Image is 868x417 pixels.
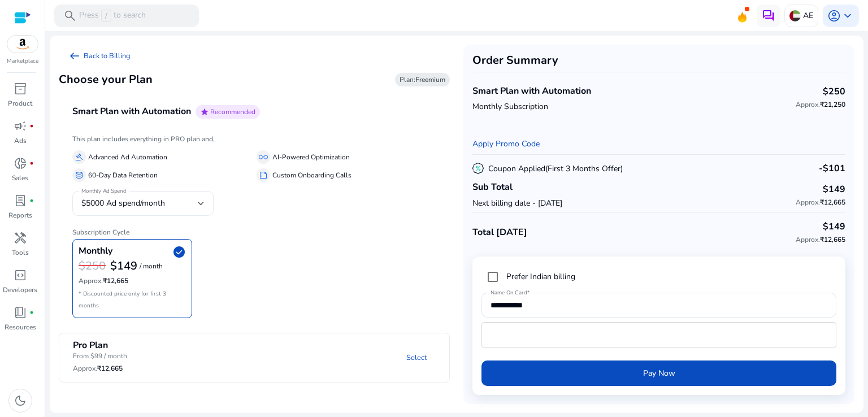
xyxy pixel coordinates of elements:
[803,6,813,25] p: AE
[488,324,830,346] iframe: Secure card payment input frame
[14,157,27,170] span: donut_small
[14,119,27,133] span: campaign
[272,170,351,181] p: Custom Onboarding Calls
[7,36,38,53] img: amazon.svg
[12,173,28,183] p: Sales
[59,45,140,67] a: arrow_left_altBack to Billing
[400,75,445,84] span: Plan:
[14,306,27,319] span: book_4
[79,277,186,285] h6: ₹12,665
[210,107,255,116] span: Recommended
[101,10,111,22] span: /
[81,187,126,195] mat-label: Monthly Ad Spend
[796,198,820,207] span: Approx.
[504,271,575,283] label: Prefer Indian billing
[796,235,820,244] span: Approx.
[110,258,137,273] b: $149
[29,124,34,128] span: fiber_manual_record
[29,310,34,315] span: fiber_manual_record
[29,161,34,166] span: fiber_manual_record
[823,184,845,195] h4: $149
[8,98,32,108] p: Product
[7,57,38,66] p: Marketplace
[796,101,845,108] h6: ₹21,250
[14,231,27,245] span: handyman
[88,151,167,163] p: Advanced Ad Automation
[59,73,153,86] h3: Choose your Plan
[823,86,845,97] h4: $250
[472,197,562,209] p: Next billing date - [DATE]
[79,246,112,257] h4: Monthly
[29,198,34,203] span: fiber_manual_record
[200,107,209,116] span: star
[472,227,527,238] h4: Total [DATE]
[14,394,27,407] span: dark_mode
[81,198,165,208] span: $5000 Ad spend/month
[140,263,163,270] p: / month
[8,210,32,220] p: Reports
[79,10,146,22] p: Press to search
[819,163,845,174] h4: -$101
[172,245,186,259] span: check_circle
[789,10,801,21] img: ae.svg
[73,364,97,373] span: Approx.
[397,347,436,368] a: Select
[12,247,29,258] p: Tools
[823,221,845,232] h4: $149
[59,132,450,327] div: Smart Plan with AutomationstarRecommended
[63,9,77,23] span: search
[472,86,591,97] h4: Smart Plan with Automation
[14,268,27,282] span: code_blocks
[79,288,186,312] p: * Discounted price only for first 3 months
[472,138,540,149] a: Apply Promo Code
[59,333,476,382] mat-expansion-panel-header: Pro PlanFrom $99 / monthApprox.₹12,665Select
[14,136,27,146] p: Ads
[643,367,675,379] span: Pay Now
[491,289,527,297] mat-label: Name On Card
[75,153,84,162] span: gavel
[14,194,27,207] span: lab_profile
[472,182,562,193] h4: Sub Total
[3,285,37,295] p: Developers
[841,9,854,23] span: keyboard_arrow_down
[481,360,836,386] button: Pay Now
[272,151,350,163] p: AI-Powered Optimization
[72,219,436,236] h6: Subscription Cycle
[59,92,477,132] mat-expansion-panel-header: Smart Plan with AutomationstarRecommended
[72,106,191,117] h4: Smart Plan with Automation
[796,198,845,206] h6: ₹12,665
[472,101,591,112] p: Monthly Subscription
[5,322,36,332] p: Resources
[796,100,820,109] span: Approx.
[259,153,268,162] span: all_inclusive
[88,170,158,181] p: 60-Day Data Retention
[73,364,127,372] h6: ₹12,665
[796,236,845,244] h6: ₹12,665
[79,276,103,285] span: Approx.
[72,135,436,143] h6: This plan includes everything in PRO plan and,
[827,9,841,23] span: account_circle
[75,171,84,180] span: database
[68,49,81,63] span: arrow_left_alt
[73,351,127,361] p: From $99 / month
[259,171,268,180] span: summarize
[415,75,445,84] b: Freemium
[73,340,127,351] h4: Pro Plan
[488,163,623,175] p: Coupon Applied
[79,259,106,273] h3: $250
[472,54,845,67] h3: Order Summary
[545,163,623,174] span: (First 3 Months Offer)
[14,82,27,95] span: inventory_2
